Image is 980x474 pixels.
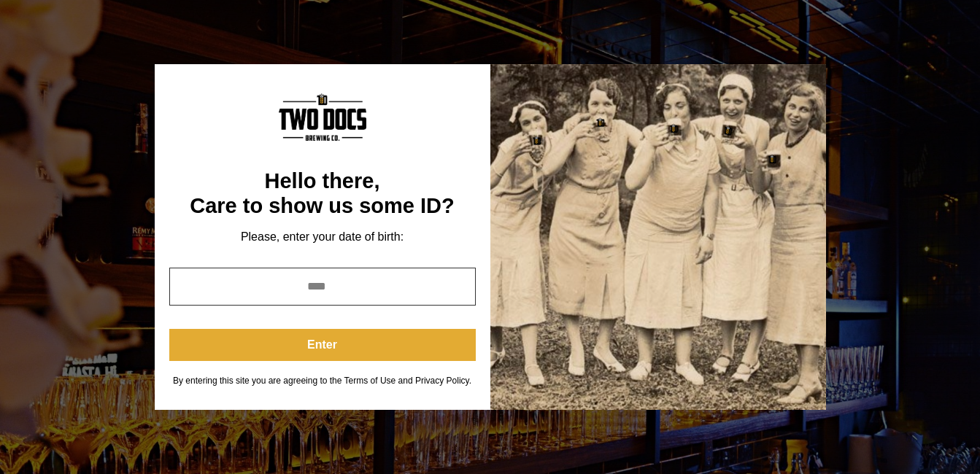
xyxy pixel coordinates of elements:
[169,376,476,386] div: By entering this site you are agreeing to the Terms of Use and Privacy Policy.
[169,329,476,361] button: Enter
[169,268,476,306] input: year
[279,93,366,141] img: Content Logo
[169,230,476,244] div: Please, enter your date of birth:
[169,169,476,218] div: Hello there, Care to show us some ID?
